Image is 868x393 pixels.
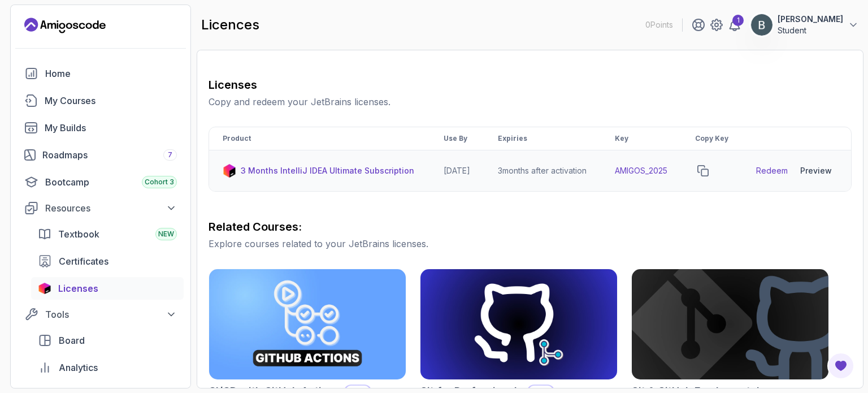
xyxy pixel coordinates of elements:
a: bootcamp [18,171,184,193]
p: Student [778,25,843,36]
div: Resources [45,201,177,215]
img: CI/CD with GitHub Actions card [209,269,406,379]
div: Roadmaps [42,148,177,162]
button: user profile image[PERSON_NAME]Student [750,14,859,36]
a: roadmaps [18,144,184,166]
div: Preview [800,165,832,176]
p: 3 Months IntelliJ IDEA Ultimate Subscription [241,165,414,176]
div: Home [45,67,177,80]
span: Licenses [58,282,98,295]
span: 7 [168,150,172,159]
img: jetbrains icon [38,283,51,294]
img: Git & GitHub Fundamentals card [632,269,828,379]
span: Textbook [58,227,99,241]
h3: Related Courses: [209,219,852,235]
th: Key [601,127,682,150]
a: courses [18,89,184,112]
a: licenses [31,277,184,300]
p: Explore courses related to your JetBrains licenses. [209,237,852,251]
th: Expiries [484,127,601,150]
span: NEW [158,230,174,239]
h3: Licenses [209,77,852,93]
span: Certificates [59,254,108,268]
td: [DATE] [430,150,484,192]
div: 1 [732,15,744,26]
p: Copy and redeem your JetBrains licenses. [209,95,852,109]
button: copy-button [695,163,711,179]
td: 3 months after activation [484,150,601,192]
div: Tools [45,308,177,321]
div: My Courses [45,94,177,107]
a: Redeem [756,165,788,176]
div: My Builds [45,121,177,135]
th: Copy Key [682,127,743,150]
a: Landing page [24,16,106,34]
div: Bootcamp [45,175,177,189]
img: Git for Professionals card [420,269,617,379]
button: Tools [18,304,184,325]
a: analytics [31,356,184,379]
a: certificates [31,250,184,273]
span: Board [59,334,85,347]
img: user profile image [751,14,772,36]
button: Resources [18,198,184,218]
th: Product [209,127,430,150]
a: home [18,62,184,85]
a: 1 [728,18,741,32]
td: AMIGOS_2025 [601,150,682,192]
a: textbook [31,223,184,245]
span: Cohort 3 [145,178,174,187]
p: 0 Points [645,19,673,31]
a: board [31,329,184,352]
button: Open Feedback Button [827,352,854,379]
a: builds [18,116,184,139]
span: Analytics [59,361,98,374]
th: Use By [430,127,484,150]
h2: licences [201,16,259,34]
img: jetbrains icon [223,164,236,178]
p: [PERSON_NAME] [778,14,843,25]
button: Preview [795,159,837,182]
